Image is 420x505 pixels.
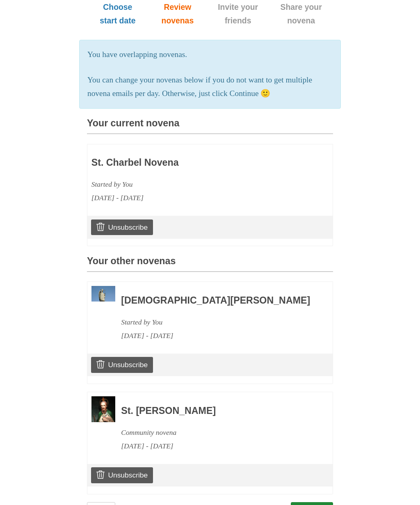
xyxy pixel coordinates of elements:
[91,219,153,235] a: Unsubscribe
[121,295,310,306] h3: [DEMOGRAPHIC_DATA][PERSON_NAME]
[121,329,310,343] div: [DATE] - [DATE]
[121,426,310,439] div: Community novena
[121,439,310,453] div: [DATE] - [DATE]
[121,315,310,329] div: Started by You
[87,118,333,134] h3: Your current novena
[87,48,333,62] p: You have overlapping novenas.
[87,256,333,272] h3: Your other novenas
[87,73,333,101] p: You can change your novenas below if you do not want to get multiple novena emails per day. Other...
[91,178,281,191] div: Started by You
[277,0,325,27] span: Share your novena
[91,286,115,302] img: Novena image
[91,158,281,168] h3: St. Charbel Novena
[95,0,140,27] span: Choose start date
[157,0,199,27] span: Review novenas
[91,396,115,422] img: Novena image
[91,467,153,483] a: Unsubscribe
[91,191,281,205] div: [DATE] - [DATE]
[215,0,261,27] span: Invite your friends
[91,357,153,372] a: Unsubscribe
[121,406,310,416] h3: St. [PERSON_NAME]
